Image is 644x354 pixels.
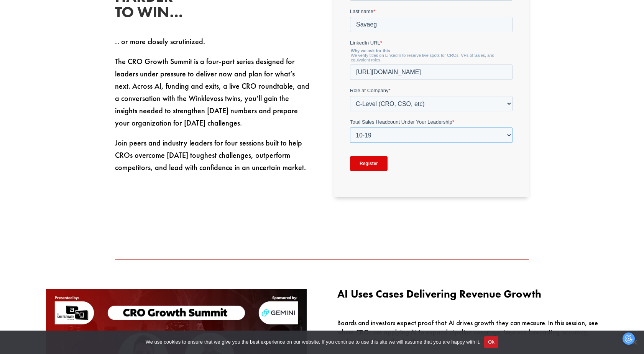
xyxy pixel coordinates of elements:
[337,318,598,352] p: Boards and investors expect proof that AI drives growth they can measure. In this session, see wh...
[146,338,480,346] span: We use cookies to ensure that we give you the best experience on our website. If you continue to ...
[115,56,309,128] span: The CRO Growth Summit is a four-part series designed for leaders under pressure to deliver now an...
[337,287,541,301] span: AI Uses Cases Delivering Revenue Growth
[115,138,306,172] span: Join peers and industry leaders for four sessions built to help CROs overcome [DATE] toughest cha...
[115,36,205,46] span: .. or more closely scrutinized.
[484,336,498,348] button: Ok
